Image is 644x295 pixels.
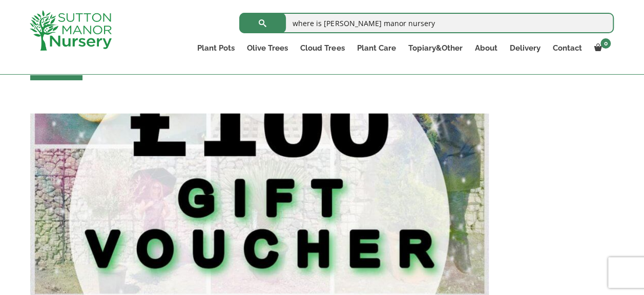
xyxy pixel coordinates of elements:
input: Search... [239,13,614,33]
a: Olive Trees [241,41,294,55]
a: Plant Pots [191,41,241,55]
a: Cloud Trees [294,41,350,55]
a: Topiary&Other [402,41,468,55]
span: 0 [600,38,611,49]
img: logo [30,10,112,51]
a: Contact [546,41,588,55]
a: 0 [588,41,614,55]
a: £100 Gift Voucher (Sutton Manor Nursery) [30,218,489,228]
a: About [468,41,503,55]
a: Delivery [503,41,546,55]
a: Plant Care [350,41,402,55]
